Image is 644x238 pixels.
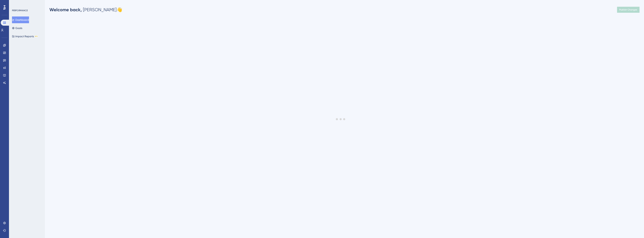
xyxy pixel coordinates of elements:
button: Goals [12,25,22,31]
div: BETA [35,35,38,37]
button: Dashboard [12,16,29,23]
button: Impact ReportsBETA [12,33,38,40]
div: PERFORMANCE [12,9,28,12]
span: Welcome back, [49,7,82,12]
div: [PERSON_NAME] 👋 [49,7,122,13]
span: Publish Changes [619,8,637,11]
button: Publish Changes [617,7,640,13]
